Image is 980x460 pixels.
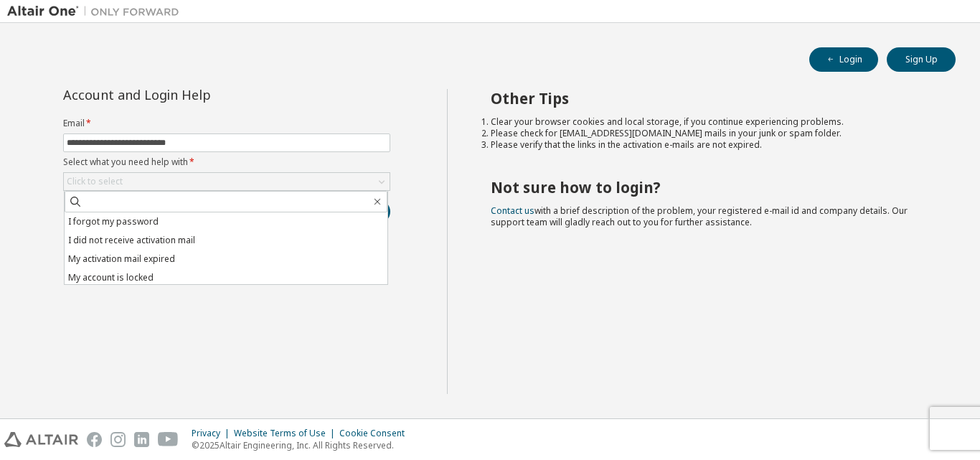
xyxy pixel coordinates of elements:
[63,118,390,129] label: Email
[63,89,325,100] div: Account and Login Help
[65,212,387,231] li: I forgot my password
[491,205,534,217] a: Contact us
[192,439,413,451] p: © 2025 Altair Engineering, Inc. All Rights Reserved.
[63,156,390,168] label: Select what you need help with
[809,47,878,72] button: Login
[158,432,179,447] img: youtube.svg
[491,178,930,197] h2: Not sure how to login?
[134,432,149,447] img: linkedin.svg
[491,128,930,139] li: Please check for [EMAIL_ADDRESS][DOMAIN_NAME] mails in your junk or spam folder.
[339,428,413,439] div: Cookie Consent
[234,428,339,439] div: Website Terms of Use
[491,139,930,151] li: Please verify that the links in the activation e-mails are not expired.
[491,89,930,108] h2: Other Tips
[4,432,78,447] img: altair_logo.svg
[192,428,234,439] div: Privacy
[64,173,390,190] div: Click to select
[110,432,126,447] img: instagram.svg
[87,432,102,447] img: facebook.svg
[887,47,956,72] button: Sign Up
[7,4,187,19] img: Altair One
[491,205,908,228] span: with a brief description of the problem, your registered e-mail id and company details. Our suppo...
[491,116,930,128] li: Clear your browser cookies and local storage, if you continue experiencing problems.
[67,176,123,187] div: Click to select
